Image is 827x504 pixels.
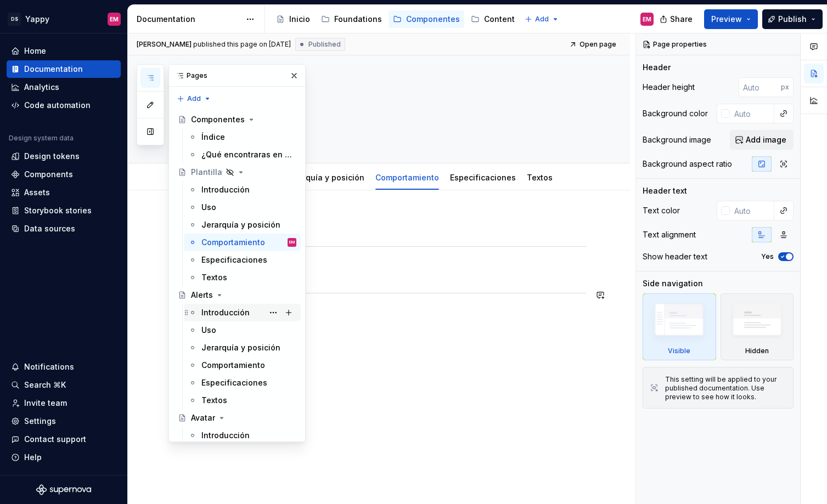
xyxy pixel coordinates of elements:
[643,205,680,216] div: Text color
[7,358,121,376] button: Notifications
[201,377,267,388] div: Especificaciones
[201,132,225,143] div: Índice
[745,347,769,355] div: Hidden
[7,148,121,165] a: Design tokens
[24,64,83,75] div: Documentation
[201,360,265,371] div: Comportamiento
[2,7,125,31] button: DSYappyEM
[201,325,216,336] div: Uso
[7,184,121,201] a: Assets
[721,293,794,360] div: Hidden
[761,252,774,261] label: Yes
[317,10,386,28] a: Foundations
[7,449,121,466] button: Help
[173,409,301,427] a: Avatar
[281,166,369,189] div: Jerarquía y posición
[24,398,67,409] div: Invite team
[522,166,557,189] div: Textos
[191,167,222,178] div: Plantilla
[643,62,671,73] div: Header
[535,15,549,24] span: Add
[24,205,92,216] div: Storybook stories
[670,14,693,25] span: Share
[730,104,774,123] input: Auto
[173,111,301,128] a: Componentes
[184,234,301,251] a: ComportamientoEM
[184,199,301,216] a: Uso
[580,40,616,49] span: Open page
[201,254,267,265] div: Especificaciones
[184,216,301,234] a: Jerarquía y posición
[762,9,823,29] button: Publish
[137,40,192,49] span: [PERSON_NAME]
[201,149,292,160] div: ¿Qué encontraras en cada sección?
[24,223,75,234] div: Data sources
[730,130,794,150] button: Add image
[7,42,121,60] a: Home
[7,412,121,430] a: Settings
[198,217,586,234] h2: Estados
[7,78,121,96] a: Analytics
[289,237,295,248] div: EM
[285,173,364,182] a: Jerarquía y posición
[527,173,553,182] a: Textos
[643,229,696,240] div: Text alignment
[191,114,245,125] div: Componentes
[184,339,301,356] a: Jerarquía y posición
[746,134,786,145] span: Add image
[704,9,758,29] button: Preview
[24,361,74,372] div: Notifications
[173,163,301,181] a: Plantilla
[196,90,584,117] textarea: Plantilla
[184,392,301,409] a: Textos
[24,434,86,445] div: Contact support
[201,184,250,195] div: Introducción
[7,431,121,448] button: Contact support
[24,82,59,93] div: Analytics
[184,181,301,199] a: Introducción
[643,82,695,93] div: Header height
[7,376,121,394] button: Search ⌘K
[191,290,213,301] div: Alerts
[201,430,250,441] div: Introducción
[8,13,21,26] div: DS
[184,269,301,286] a: Textos
[173,91,215,106] button: Add
[36,484,91,495] a: Supernova Logo
[201,237,265,248] div: Comportamiento
[184,374,301,392] a: Especificaciones
[781,83,789,92] p: px
[110,15,119,24] div: EM
[184,321,301,339] a: Uso
[137,14,240,25] div: Documentation
[272,8,519,30] div: Page tree
[389,10,464,28] a: Componentes
[521,12,562,27] button: Add
[201,202,216,213] div: Uso
[184,427,301,444] a: Introducción
[665,375,786,401] div: This setting will be applied to your published documentation. Use preview to see how it looks.
[184,356,301,374] a: Comportamiento
[24,151,80,162] div: Design tokens
[466,10,519,28] a: Content
[169,65,305,87] div: Pages
[272,10,314,28] a: Inicio
[406,14,460,25] div: Componentes
[25,14,49,25] div: Yappy
[7,97,121,114] a: Code automation
[643,278,703,289] div: Side navigation
[7,60,121,78] a: Documentation
[7,394,121,412] a: Invite team
[24,380,66,390] div: Search ⌘K
[371,166,443,189] div: Comportamiento
[184,251,301,269] a: Especificaciones
[24,100,91,111] div: Code automation
[24,46,46,56] div: Home
[643,15,651,24] div: EM
[201,272,227,283] div: Textos
[668,347,690,355] div: Visible
[450,173,516,182] a: Especificaciones
[9,134,74,143] div: Design system data
[308,40,341,49] span: Published
[643,251,707,262] div: Show header text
